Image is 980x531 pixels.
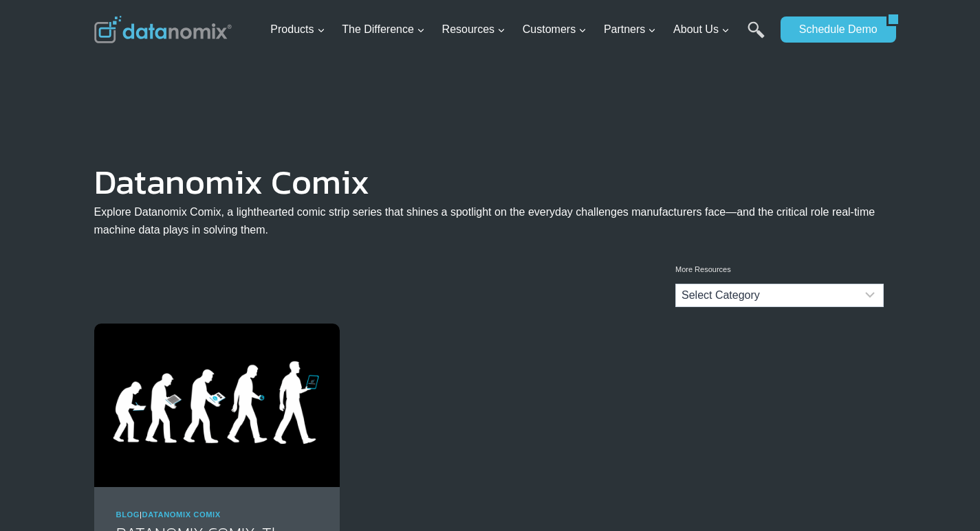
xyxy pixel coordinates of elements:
p: Explore Datanomix Comix, a lighthearted comic strip series that shines a spotlight on the everyda... [94,203,886,238]
a: Search [748,21,765,52]
span: Resources [442,21,505,38]
nav: Primary Navigation [265,8,774,52]
h1: Datanomix Comix [94,172,886,192]
span: The Difference [342,21,425,38]
a: Schedule Demo [781,16,886,43]
p: More Resources [675,264,884,276]
span: Products [270,21,325,38]
a: Datanomix Comix [142,510,221,519]
span: Partners [604,21,656,38]
img: Good Machine Data is The Missing Link. Datanomix is How You Evolve. [94,324,340,487]
a: Blog [116,510,140,519]
span: | [116,510,221,519]
span: About Us [673,21,730,38]
img: Datanomix [94,16,232,43]
span: Customers [523,21,587,38]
